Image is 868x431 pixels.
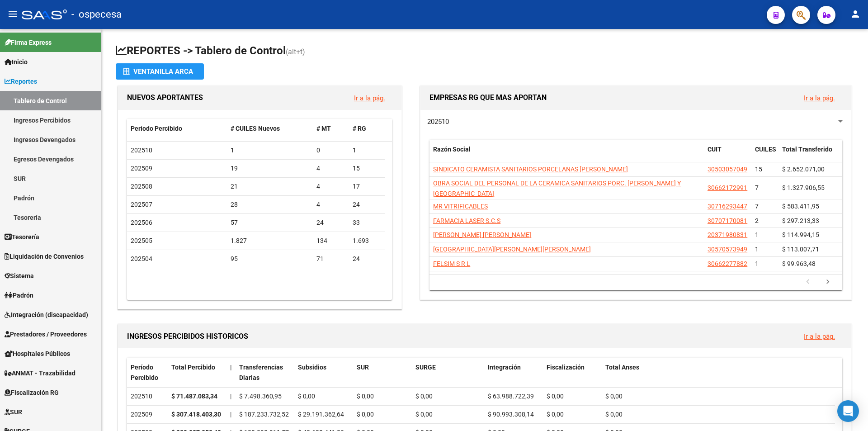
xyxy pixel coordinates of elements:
[433,203,488,210] span: MR VITRIFICABLES
[357,411,374,418] span: $ 0,00
[804,332,835,341] a: Ir a la pág.
[708,184,747,191] span: 30662172991
[5,310,88,320] span: Integración (discapacidad)
[782,231,819,238] span: $ 114.994,15
[239,364,283,381] span: Transferencias Diarias
[131,237,152,244] span: 202505
[131,201,152,208] span: 202507
[316,236,345,246] div: 134
[797,328,842,345] button: Ir a la pág.
[708,217,747,224] span: 30707170081
[347,90,392,106] button: Ir a la pág.
[778,140,842,170] datatable-header-cell: Total Transferido
[755,260,759,267] span: 1
[415,364,436,371] span: SURGE
[708,203,747,210] span: 30716293447
[131,165,152,172] span: 202509
[755,203,759,210] span: 7
[353,125,366,132] span: # RG
[231,181,310,192] div: 21
[427,118,449,126] span: 202510
[5,76,37,86] span: Reportes
[543,358,602,388] datatable-header-cell: Fiscalización
[5,349,70,359] span: Hospitales Públicos
[353,236,382,246] div: 1.693
[755,166,762,173] span: 15
[353,181,382,192] div: 17
[412,358,484,388] datatable-header-cell: SURGE
[5,38,52,47] span: Firma Express
[850,9,861,19] mat-icon: person
[602,358,835,388] datatable-header-cell: Total Anses
[231,254,310,264] div: 95
[316,199,345,210] div: 4
[433,180,681,197] span: OBRA SOCIAL DEL PERSONAL DE LA CERAMICA SANITARIOS PORC. [PERSON_NAME] Y [GEOGRAPHIC_DATA]
[708,146,722,153] span: CUIT
[131,147,152,154] span: 202510
[708,246,747,253] span: 30570573949
[168,358,226,388] datatable-header-cell: Total Percibido
[782,203,819,210] span: $ 583.411,95
[357,364,369,371] span: SUR
[353,358,412,388] datatable-header-cell: SUR
[316,163,345,174] div: 4
[415,393,433,400] span: $ 0,00
[5,232,39,242] span: Tesorería
[5,368,75,378] span: ANMAT - Trazabilidad
[488,411,534,418] span: $ 90.993.308,14
[127,332,248,341] span: INGRESOS PERCIBIDOS HISTORICOS
[349,119,385,138] datatable-header-cell: # RG
[298,393,315,400] span: $ 0,00
[433,246,591,253] span: [GEOGRAPHIC_DATA][PERSON_NAME][PERSON_NAME]
[755,217,759,224] span: 2
[488,393,534,400] span: $ 63.988.722,39
[231,145,310,156] div: 1
[123,63,197,80] div: Ventanilla ARCA
[316,254,345,264] div: 71
[5,251,84,261] span: Liquidación de Convenios
[357,393,374,400] span: $ 0,00
[433,217,500,224] span: FARMACIA LASER S.C.S
[131,364,158,381] span: Período Percibido
[313,119,349,138] datatable-header-cell: # MT
[116,63,204,80] button: Ventanilla ARCA
[171,364,215,371] span: Total Percibido
[415,411,433,418] span: $ 0,00
[127,119,227,138] datatable-header-cell: Período Percibido
[131,183,152,190] span: 202508
[116,43,854,59] h1: REPORTES -> Tablero de Control
[353,163,382,174] div: 15
[5,329,87,339] span: Prestadores / Proveedores
[5,271,34,281] span: Sistema
[708,166,747,173] span: 30503057049
[755,184,759,191] span: 7
[547,411,564,418] span: $ 0,00
[131,409,164,420] div: 202509
[605,411,623,418] span: $ 0,00
[239,393,282,400] span: $ 7.498.360,95
[433,166,628,173] span: SINDICATO CERAMISTA SANITARIOS PORCELANAS [PERSON_NAME]
[804,94,835,102] a: Ir a la pág.
[547,393,564,400] span: $ 0,00
[755,246,759,253] span: 1
[547,364,585,371] span: Fiscalización
[799,277,816,287] a: go to previous page
[819,277,836,287] a: go to next page
[605,393,623,400] span: $ 0,00
[353,218,382,228] div: 33
[316,181,345,192] div: 4
[131,125,182,132] span: Período Percibido
[433,231,531,238] span: [PERSON_NAME] [PERSON_NAME]
[231,199,310,210] div: 28
[755,146,776,153] span: CUILES
[286,47,305,56] span: (alt+t)
[131,391,164,402] div: 202510
[171,393,217,400] strong: $ 71.487.083,34
[704,140,751,170] datatable-header-cell: CUIT
[231,218,310,228] div: 57
[5,388,59,398] span: Fiscalización RG
[230,411,231,418] span: |
[782,166,825,173] span: $ 2.652.071,00
[708,260,747,267] span: 30662277882
[231,125,280,132] span: # CUILES Nuevos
